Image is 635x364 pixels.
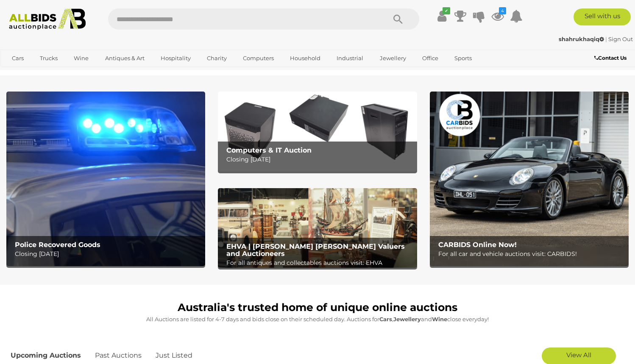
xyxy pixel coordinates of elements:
[6,51,29,65] a: Cars
[6,65,78,79] a: [GEOGRAPHIC_DATA]
[5,8,90,30] img: Allbids.com.au
[15,241,100,249] b: Police Recovered Goods
[608,36,633,42] a: Sign Out
[430,92,629,266] img: CARBIDS Online Now!
[574,8,631,25] a: Sell with us
[284,51,326,65] a: Household
[226,146,312,154] b: Computers & IT Auction
[443,7,450,14] i: ✔
[155,51,196,65] a: Hospitality
[201,51,232,65] a: Charity
[393,316,421,322] strong: Jewellery
[594,55,627,61] b: Contact Us
[226,258,412,268] p: For all antiques and collectables auctions visit: EHVA
[449,51,477,65] a: Sports
[605,36,607,42] span: |
[374,51,412,65] a: Jewellery
[499,7,506,14] i: 4
[11,314,624,324] p: All Auctions are listed for 4-7 days and bids close on their scheduled day. Auctions for , and cl...
[6,92,205,266] a: Police Recovered Goods Police Recovered Goods Closing [DATE]
[226,242,405,258] b: EHVA | [PERSON_NAME] [PERSON_NAME] Valuers and Auctioneers
[430,92,629,266] a: CARBIDS Online Now! CARBIDS Online Now! For all car and vehicle auctions visit: CARBIDS!
[559,36,605,42] a: shahrukhaqiq
[594,53,629,63] a: Contact Us
[491,8,504,24] a: 4
[417,51,444,65] a: Office
[566,351,591,359] span: View All
[218,188,417,268] a: EHVA | Evans Hastings Valuers and Auctioneers EHVA | [PERSON_NAME] [PERSON_NAME] Valuers and Auct...
[438,241,517,249] b: CARBIDS Online Now!
[34,51,63,65] a: Trucks
[379,316,392,322] strong: Cars
[559,36,604,42] strong: shahrukhaqiq
[100,51,150,65] a: Antiques & Art
[11,302,624,314] h1: Australia's trusted home of unique online auctions
[435,8,448,24] a: ✔
[331,51,369,65] a: Industrial
[438,249,624,259] p: For all car and vehicle auctions visit: CARBIDS!
[218,92,417,171] img: Computers & IT Auction
[237,51,279,65] a: Computers
[226,154,412,165] p: Closing [DATE]
[68,51,94,65] a: Wine
[218,188,417,268] img: EHVA | Evans Hastings Valuers and Auctioneers
[6,92,205,266] img: Police Recovered Goods
[218,92,417,171] a: Computers & IT Auction Computers & IT Auction Closing [DATE]
[432,316,447,322] strong: Wine
[15,249,201,259] p: Closing [DATE]
[377,8,419,30] button: Search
